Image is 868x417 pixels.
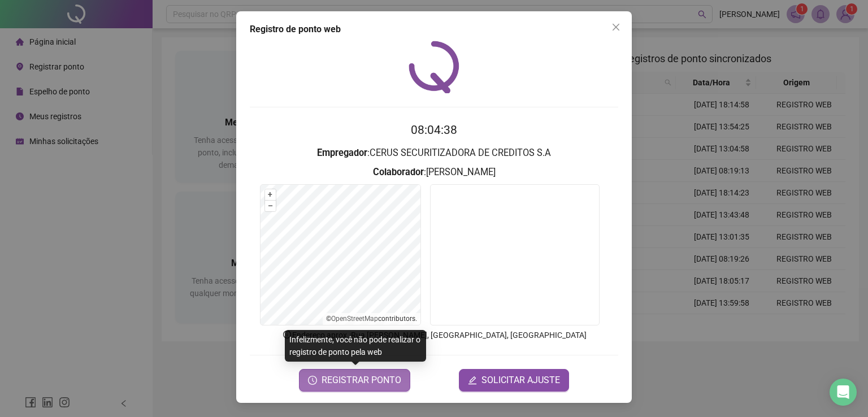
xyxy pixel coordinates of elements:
span: SOLICITAR AJUSTE [481,373,560,387]
div: Infelizmente, você não pode realizar o registro de ponto pela web [285,330,426,362]
div: Open Intercom Messenger [830,379,857,406]
div: Registro de ponto web [250,23,618,36]
span: edit [468,376,477,385]
img: QRPoint [409,41,459,93]
button: REGISTRAR PONTO [299,369,410,392]
span: info-circle [282,329,292,340]
button: Close [607,18,625,36]
span: REGISTRAR PONTO [322,373,401,387]
a: OpenStreetMap [331,315,378,323]
button: + [265,189,276,200]
strong: Empregador [317,147,367,158]
button: – [265,201,276,211]
strong: Colaborador [373,167,424,177]
p: Endereço aprox. : Rua [PERSON_NAME], [GEOGRAPHIC_DATA], [GEOGRAPHIC_DATA] [250,329,618,341]
li: © contributors. [326,315,417,323]
span: close [611,23,620,32]
h3: : [PERSON_NAME] [250,165,618,180]
time: 08:04:38 [411,123,457,137]
h3: : CERUS SECURITIZADORA DE CREDITOS S.A [250,146,618,160]
span: clock-circle [308,376,317,385]
button: editSOLICITAR AJUSTE [459,369,569,392]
